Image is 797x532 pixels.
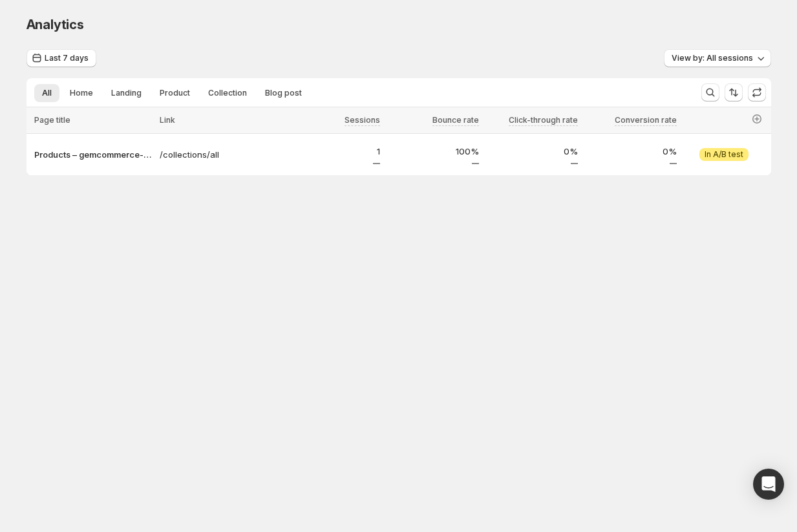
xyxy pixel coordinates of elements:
span: Click-through rate [509,115,578,125]
span: Home [70,88,93,98]
p: 1 [289,145,380,158]
span: Sessions [345,115,380,125]
button: Last 7 days [27,49,96,67]
button: Sort the results [725,83,743,101]
span: Conversion rate [615,115,677,125]
button: View by: All sessions [664,49,771,67]
button: Search and filter results [701,83,719,101]
span: In A/B test [705,149,743,160]
span: Collection [208,88,247,98]
p: 0% [586,145,677,158]
button: Products – gemcommerce-stg-[PERSON_NAME] [34,148,152,161]
span: Analytics [27,17,84,32]
span: Page title [34,115,70,125]
div: Open Intercom Messenger [753,469,784,500]
p: 100% [388,145,479,158]
span: Bounce rate [432,115,479,125]
a: /collections/all [160,148,281,161]
span: All [42,88,52,98]
span: Product [160,88,190,98]
span: Blog post [265,88,302,98]
span: Landing [111,88,142,98]
span: View by: All sessions [672,53,753,63]
p: 0% [487,145,578,158]
span: Link [160,115,175,125]
span: Last 7 days [45,53,89,63]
